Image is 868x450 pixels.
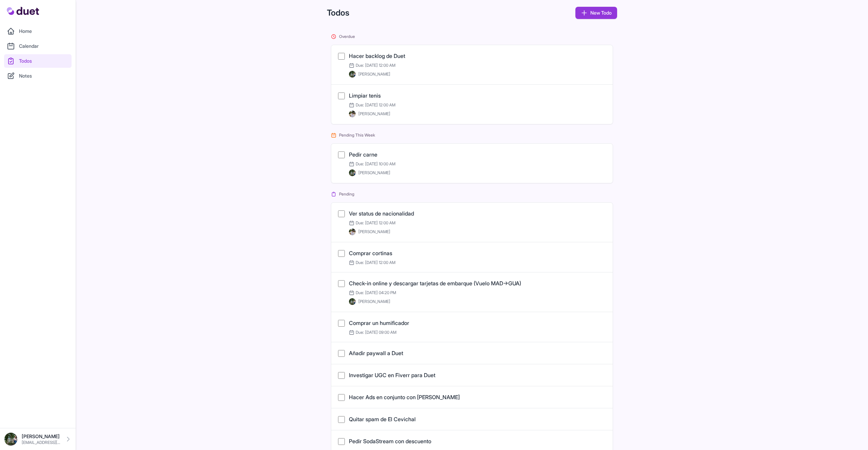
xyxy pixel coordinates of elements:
[358,71,390,77] span: [PERSON_NAME]
[349,260,395,265] span: Due: [DATE] 12:00 AM
[358,299,390,304] span: [PERSON_NAME]
[331,191,613,197] h2: Pending
[349,290,396,295] span: Due: [DATE] 04:20 PM
[4,69,72,83] a: Notes
[575,7,617,19] a: New Todo
[358,170,390,176] span: [PERSON_NAME]
[331,132,613,138] h2: Pending This Week
[349,102,395,108] span: Due: [DATE] 12:00 AM
[349,372,435,379] a: Investigar UGC en Fiverr para Duet
[349,71,356,78] img: DSC08576_Original.jpeg
[349,63,395,68] span: Due: [DATE] 12:00 AM
[349,416,416,423] a: Quitar spam de El Cevichal
[331,34,613,39] h2: Overdue
[349,250,392,257] a: Comprar cortinas
[349,110,356,117] img: IMG_0278.jpeg
[358,111,390,117] span: [PERSON_NAME]
[349,220,395,226] span: Due: [DATE] 12:00 AM
[349,350,403,356] a: Añadir paywall a Duet
[349,320,409,326] a: Comprar un humificador
[358,229,390,234] span: [PERSON_NAME]
[4,432,72,446] a: [PERSON_NAME] [EMAIL_ADDRESS][DOMAIN_NAME]
[349,151,377,158] a: Pedir carne
[349,169,356,176] img: DSC08576_Original.jpeg
[349,298,356,305] img: DSC08576_Original.jpeg
[4,24,72,38] a: Home
[349,330,396,335] span: Due: [DATE] 09:00 AM
[349,438,431,445] a: Pedir SodaStream con descuento
[349,53,405,59] a: Hacer backlog de Duet
[22,440,61,445] p: [EMAIL_ADDRESS][DOMAIN_NAME]
[349,228,356,235] img: IMG_0278.jpeg
[4,432,18,446] img: DSC08576_Original.jpeg
[349,394,460,401] a: Hacer Ads en conjunto con [PERSON_NAME]
[349,92,381,99] a: Limpiar tenis
[327,7,349,18] h1: Todos
[349,210,414,217] a: Ver status de nacionalidad
[22,433,61,440] p: [PERSON_NAME]
[349,161,395,167] span: Due: [DATE] 10:00 AM
[349,280,521,287] a: Check-in online y descargar tarjetas de embarque (Vuelo MAD→GUA)
[4,54,72,68] a: Todos
[4,39,72,53] a: Calendar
